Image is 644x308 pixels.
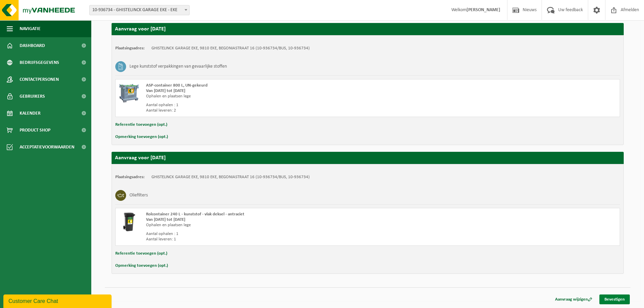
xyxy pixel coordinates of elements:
[90,5,189,15] span: 10-936734 - GHISTELINCK GARAGE EKE - EKE
[146,217,185,222] strong: Van [DATE] tot [DATE]
[599,294,630,304] a: Bevestigen
[115,120,167,129] button: Referentie toevoegen (opt.)
[146,212,244,216] span: Rolcontainer 240 L - kunststof - vlak deksel - antraciet
[146,108,395,113] div: Aantal leveren: 2
[146,102,395,108] div: Aantal ophalen : 1
[119,83,139,103] img: PB-AP-0800-MET-02-01.png
[146,231,395,237] div: Aantal ophalen : 1
[20,139,74,156] span: Acceptatievoorwaarden
[115,175,145,179] strong: Plaatsingsadres:
[467,7,500,13] strong: [PERSON_NAME]
[89,5,190,15] span: 10-936734 - GHISTELINCK GARAGE EKE - EKE
[20,54,59,71] span: Bedrijfsgegevens
[151,174,310,180] td: GHISTELINCK GARAGE EKE, 9810 EKE, BEGONIASTRAAT 16 (10-936734/BUS, 10-936734)
[151,46,310,51] td: GHISTELINCK GARAGE EKE, 9810 EKE, BEGONIASTRAAT 16 (10-936734/BUS, 10-936734)
[146,94,395,99] div: Ophalen en plaatsen lege
[146,83,208,88] span: ASP-container 800 L, UN-gekeurd
[115,46,145,50] strong: Plaatsingsadres:
[146,237,395,242] div: Aantal leveren: 1
[129,190,148,201] h3: Oliefilters
[20,105,41,122] span: Kalender
[20,88,45,105] span: Gebruikers
[115,249,167,258] button: Referentie toevoegen (opt.)
[115,155,166,161] strong: Aanvraag voor [DATE]
[20,37,45,54] span: Dashboard
[146,222,395,228] div: Ophalen en plaatsen lege
[146,89,185,93] strong: Van [DATE] tot [DATE]
[20,71,59,88] span: Contactpersonen
[550,294,597,304] a: Aanvraag wijzigen
[115,26,166,32] strong: Aanvraag voor [DATE]
[115,133,168,141] button: Opmerking toevoegen (opt.)
[3,293,113,308] iframe: chat widget
[115,261,168,270] button: Opmerking toevoegen (opt.)
[119,212,139,232] img: WB-0240-HPE-BK-01.png
[20,122,50,139] span: Product Shop
[129,61,227,72] h3: Lege kunststof verpakkingen van gevaarlijke stoffen
[20,20,41,37] span: Navigatie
